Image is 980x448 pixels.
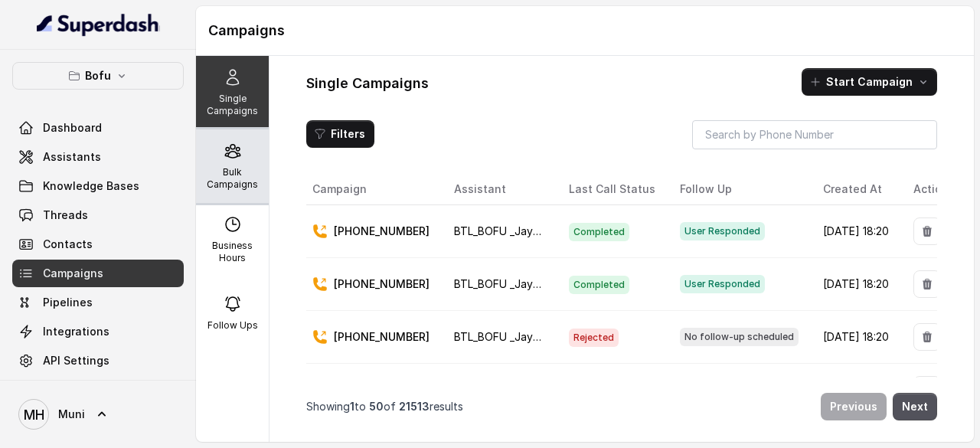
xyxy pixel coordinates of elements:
[811,174,901,205] th: Created At
[12,62,184,90] button: Bofu
[334,224,430,239] p: [PHONE_NUMBER]
[12,114,184,142] a: Dashboard
[43,149,101,165] span: Assistants
[901,174,955,205] th: Action
[811,364,901,417] td: [DATE] 18:20
[43,324,109,339] span: Integrations
[207,319,258,332] p: Follow Ups
[306,174,442,205] th: Campaign
[208,18,962,43] h1: Campaigns
[369,400,384,413] span: 50
[399,400,430,413] span: 21513
[893,393,937,420] button: Next
[37,12,160,37] img: light.svg
[454,330,562,343] span: BTL_BOFU _Jaynagar
[12,260,184,287] a: Campaigns
[12,143,184,171] a: Assistants
[306,384,937,430] nav: Pagination
[569,223,629,241] span: Completed
[202,166,263,191] p: Bulk Campaigns
[202,240,263,264] p: Business Hours
[569,276,629,294] span: Completed
[43,178,139,194] span: Knowledge Bases
[692,120,937,149] input: Search by Phone Number
[12,393,184,436] a: Muni
[12,231,184,258] a: Contacts
[58,407,85,422] span: Muni
[43,208,88,223] span: Threads
[306,120,374,148] button: Filters
[454,224,562,237] span: BTL_BOFU _Jaynagar
[680,328,799,346] span: No follow-up scheduled
[811,205,901,258] td: [DATE] 18:20
[43,237,93,252] span: Contacts
[306,71,429,96] h1: Single Campaigns
[12,172,184,200] a: Knowledge Bases
[43,295,93,310] span: Pipelines
[811,258,901,311] td: [DATE] 18:20
[334,276,430,292] p: [PHONE_NUMBER]
[12,376,184,404] a: Voices Library
[12,318,184,345] a: Integrations
[557,174,668,205] th: Last Call Status
[306,399,463,414] p: Showing to of results
[43,353,109,368] span: API Settings
[821,393,887,420] button: Previous
[43,120,102,136] span: Dashboard
[12,347,184,374] a: API Settings
[811,311,901,364] td: [DATE] 18:20
[569,329,619,347] span: Rejected
[802,68,937,96] button: Start Campaign
[680,222,765,240] span: User Responded
[680,275,765,293] span: User Responded
[43,266,103,281] span: Campaigns
[12,289,184,316] a: Pipelines
[12,201,184,229] a: Threads
[454,277,562,290] span: BTL_BOFU _Jaynagar
[24,407,44,423] text: MH
[350,400,354,413] span: 1
[85,67,111,85] p: Bofu
[202,93,263,117] p: Single Campaigns
[668,174,811,205] th: Follow Up
[442,174,557,205] th: Assistant
[334,329,430,345] p: [PHONE_NUMBER]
